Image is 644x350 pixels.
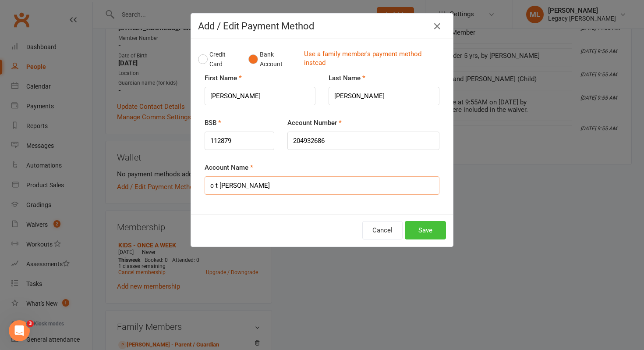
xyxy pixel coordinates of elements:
button: Credit Card [198,46,239,73]
label: Last Name [329,73,365,83]
label: Account Name [205,162,253,173]
label: Account Number [287,118,342,128]
label: First Name [205,73,242,83]
label: BSB [205,118,221,128]
button: Save [405,221,446,239]
button: Cancel [362,221,403,239]
button: Bank Account [248,46,297,73]
span: 3 [27,320,34,327]
a: Use a family member's payment method instead [304,50,442,69]
h4: Add / Edit Payment Method [198,21,446,32]
iframe: Intercom live chat [9,320,30,341]
input: NNNNNN [205,132,274,150]
button: Close [430,19,444,33]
